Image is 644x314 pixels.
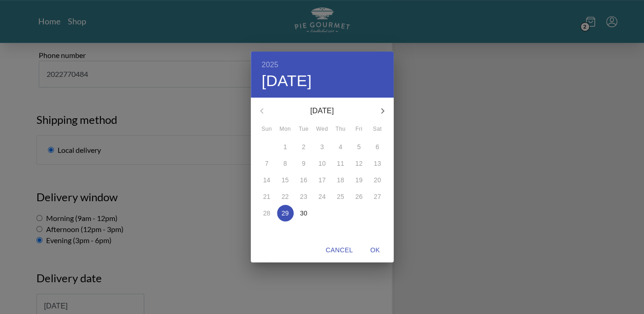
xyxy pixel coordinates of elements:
p: 30 [300,209,307,218]
span: Mon [277,125,294,134]
span: Thu [332,125,349,134]
button: OK [360,242,390,259]
button: 2025 [262,58,278,71]
button: 30 [295,205,312,221]
span: Fri [351,125,367,134]
span: Wed [314,125,331,134]
span: OK [364,244,386,256]
p: [DATE] [273,105,372,116]
span: Sun [259,125,275,134]
span: Tue [295,125,312,134]
button: 29 [277,205,294,221]
span: Sat [369,125,386,134]
span: Cancel [325,244,353,256]
button: Cancel [322,242,356,259]
p: 29 [282,209,289,218]
button: [DATE] [262,71,312,91]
